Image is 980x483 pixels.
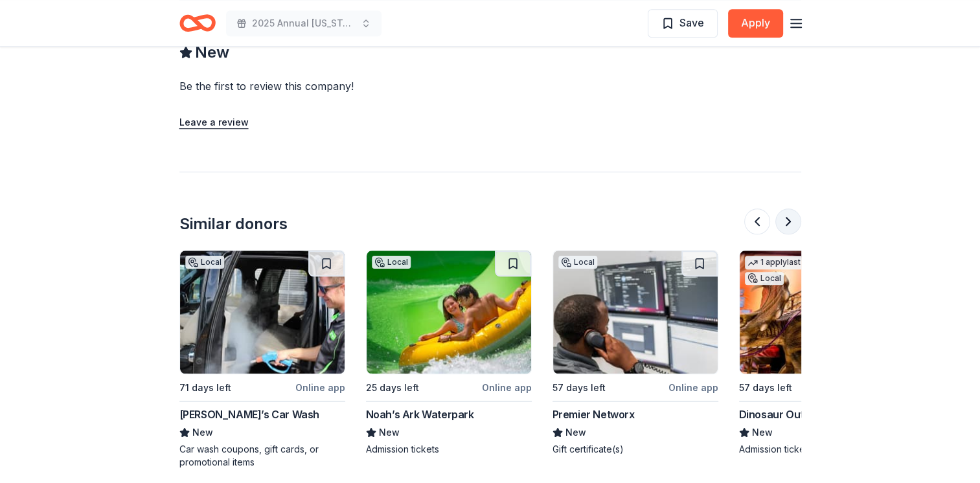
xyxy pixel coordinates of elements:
a: Image for Premier NetworxLocal57 days leftOnline appPremier NetworxNewGift certificate(s) [553,250,718,456]
div: Gift certificate(s) [553,443,718,456]
span: New [192,425,213,440]
div: Local [558,256,597,269]
div: 57 days left [739,380,792,396]
img: Image for Dinosaur Outpost [740,251,904,374]
div: Similar donors [179,214,288,234]
div: Local [372,256,411,269]
span: New [195,42,229,63]
button: 2025 Annual [US_STATE] Gala [226,10,382,36]
div: Admission tickets [366,443,532,456]
span: New [752,425,773,440]
span: Save [679,14,704,31]
div: Local [185,256,224,269]
img: Image for Premier Networx [553,251,718,374]
div: Dinosaur Outpost [739,407,826,422]
a: Home [179,8,216,38]
a: Image for Dinosaur Outpost1 applylast weekLocal57 days leftOnline appDinosaur OutpostNewAdmission... [739,250,905,456]
span: New [379,425,400,440]
div: 25 days left [366,380,419,396]
div: 71 days left [179,380,231,396]
div: Be the first to review this company! [179,78,511,94]
div: Online app [482,379,532,396]
a: Image for Benny’s Car WashLocal71 days leftOnline app[PERSON_NAME]’s Car WashNewCar wash coupons,... [179,250,345,469]
span: New [565,425,586,440]
div: [PERSON_NAME]’s Car Wash [179,407,319,422]
div: Local [745,272,784,285]
img: Image for Benny’s Car Wash [180,251,345,374]
div: Online app [668,379,718,396]
div: 57 days left [553,380,606,396]
div: 1 apply last week [745,256,826,269]
div: Premier Networx [553,407,635,422]
button: Leave a review [179,115,249,130]
span: 2025 Annual [US_STATE] Gala [252,16,356,31]
button: Apply [728,9,783,38]
a: Image for Noah’s Ark WaterparkLocal25 days leftOnline appNoah’s Ark WaterparkNewAdmission tickets [366,250,532,456]
div: Noah’s Ark Waterpark [366,407,474,422]
img: Image for Noah’s Ark Waterpark [367,251,531,374]
div: Admission tickets, retail items [739,443,905,456]
div: Online app [295,379,345,396]
div: Car wash coupons, gift cards, or promotional items [179,443,345,469]
button: Save [648,9,718,38]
